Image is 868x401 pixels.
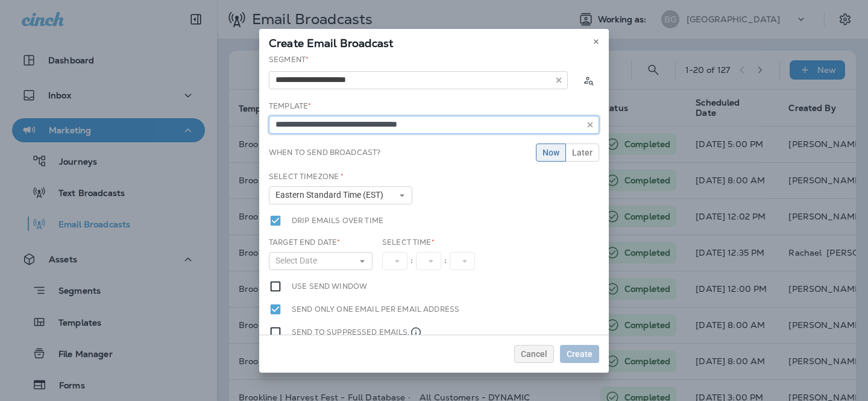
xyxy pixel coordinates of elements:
span: Create [567,350,593,358]
button: Calculate the estimated number of emails to be sent based on selected segment. (This could take a... [577,69,599,91]
label: Send only one email per email address [292,303,459,316]
button: Select Date [269,252,373,270]
span: Cancel [521,350,547,358]
button: Eastern Standard Time (EST) [269,186,412,204]
button: Now [536,144,566,162]
label: Template [269,101,311,111]
button: Later [565,144,599,162]
label: Use send window [292,280,367,293]
button: Create [560,345,599,363]
span: Select Date [275,256,322,266]
label: Drip emails over time [292,214,383,227]
div: Create Email Broadcast [259,29,609,54]
label: Send to suppressed emails. [292,326,422,339]
label: Segment [269,55,309,65]
span: Now [542,148,559,157]
div: : [407,252,416,270]
button: Cancel [514,345,554,363]
label: Target End Date [269,238,340,247]
label: Select Time [382,238,435,247]
label: When to send broadcast? [269,148,380,157]
label: Select Timezone [269,172,344,182]
div: : [441,252,450,270]
span: Eastern Standard Time (EST) [275,190,388,200]
span: Later [572,148,593,157]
